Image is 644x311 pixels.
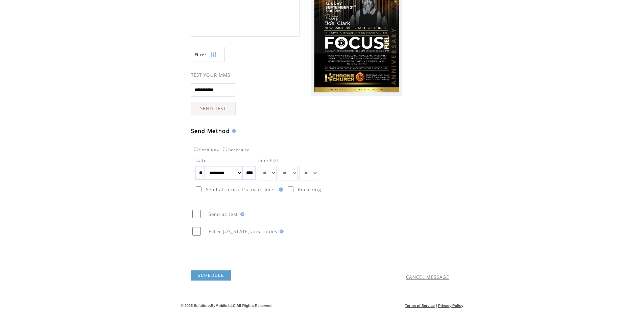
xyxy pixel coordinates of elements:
a: Filter [191,47,225,62]
span: Send as test [209,211,238,217]
a: Privacy Policy [438,304,463,308]
span: Time EDT [257,157,280,163]
span: TEST YOUR MMS [191,72,231,78]
a: Terms of Service [405,304,435,308]
span: Filter [US_STATE] area codes [209,228,278,235]
span: Date [195,157,207,163]
img: filters.png [210,47,216,62]
span: Show filters [195,52,207,58]
img: help.gif [277,187,283,192]
input: Scheduled [223,147,227,151]
a: CANCEL MESSAGE [406,274,449,280]
span: Recurring [298,186,321,193]
a: SCHEDULE [191,270,231,281]
span: Send at contact`s local time [206,186,273,193]
span: | [436,304,437,308]
input: Send Now [194,147,198,151]
span: © 2025 SolutionsByMobile LLC All Rights Reserved [181,304,272,308]
img: help.gif [278,229,284,234]
a: SEND TEST [191,102,236,115]
label: Send Now [192,148,220,152]
label: Scheduled [221,148,250,152]
span: Send Method [191,127,230,135]
img: help.gif [230,129,236,133]
img: help.gif [238,212,244,216]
